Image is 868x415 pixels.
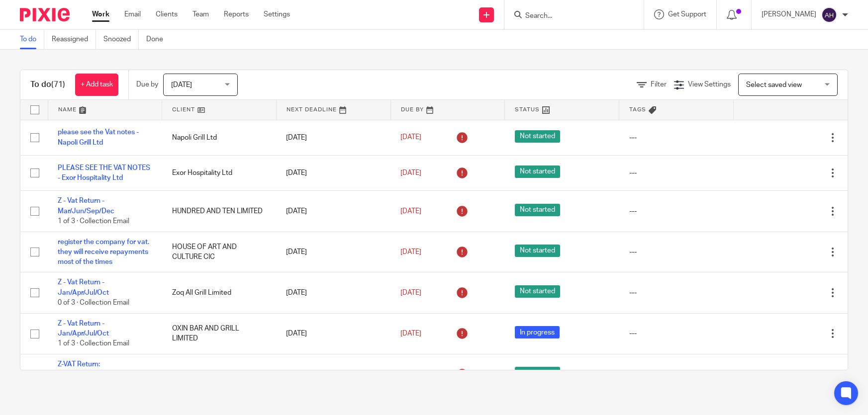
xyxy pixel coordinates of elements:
h1: To do [30,80,65,90]
td: [DATE] [276,191,390,232]
span: [DATE] [400,289,421,296]
td: HUNDRED AND TEN LIMITED [162,191,277,232]
a: Work [92,9,109,19]
span: 0 of 3 · Collection Email [58,299,129,306]
a: Reassigned [52,30,96,49]
td: Zoq All Grill Limited [162,272,277,313]
div: --- [629,206,724,216]
td: [DATE] [276,120,390,155]
span: Not started [515,130,560,143]
span: Not started [515,166,560,178]
span: [DATE] [400,208,421,215]
a: Snoozed [103,30,139,49]
span: (71) [51,81,65,88]
div: --- [629,329,724,338]
div: --- [629,288,724,298]
td: SF.[PERSON_NAME] LTD [162,354,277,395]
span: [DATE] [171,82,192,88]
span: Filter [651,81,667,88]
span: [DATE] [400,330,421,337]
a: register the company for vat. they will receive repayments most of the times [58,239,149,266]
a: To do [20,30,44,49]
td: [DATE] [276,313,390,354]
span: Not started [515,285,560,298]
td: Exor Hospitality Ltd [162,155,277,190]
a: PLEASE SEE THE VAT NOTES - Exor Hospitality Ltd [58,165,150,181]
span: Tags [629,107,646,112]
span: 1 of 3 · Collection Email [58,218,129,225]
a: Settings [264,9,290,19]
a: Reports [224,9,249,19]
span: View Settings [688,81,731,88]
a: Team [193,9,209,19]
img: svg%3E [821,7,837,23]
span: In progress [515,326,560,338]
span: Select saved view [746,82,802,88]
p: Due by [136,80,158,89]
div: --- [629,369,724,379]
img: Pixie [20,8,70,21]
p: [PERSON_NAME] [762,9,816,19]
a: Clients [156,9,178,19]
span: [DATE] [400,249,421,255]
td: HOUSE OF ART AND CULTURE CIC [162,232,277,272]
a: Z-VAT Return: MAR/JUNE/SEP/DEC [58,361,125,378]
td: [DATE] [276,155,390,190]
span: [DATE] [400,134,421,141]
a: Z - Vat Return - Jan/Apr/Jul/Oct [58,279,109,296]
td: [DATE] [276,272,390,313]
div: --- [629,133,724,143]
span: Not started [515,245,560,257]
a: Z - Vat Return -Mar/Jun/Sep/Dec [58,197,114,214]
a: + Add task [75,74,118,96]
a: please see the Vat notes - Napoli Grill Ltd [58,129,139,146]
a: Done [146,30,171,49]
span: [DATE] [400,169,421,176]
a: Email [124,9,141,19]
span: Get Support [668,11,706,18]
td: [DATE] [276,232,390,272]
span: Not started [515,367,560,379]
div: --- [629,247,724,257]
td: OXIN BAR AND GRILL LIMITED [162,313,277,354]
span: 1 of 3 · Collection Email [58,340,129,347]
td: [DATE] [276,354,390,395]
a: Z - Vat Return - Jan/Apr/Jul/Oct [58,320,109,337]
input: Search [524,12,614,21]
div: --- [629,168,724,178]
td: Napoli Grill Ltd [162,120,277,155]
span: Not started [515,204,560,216]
